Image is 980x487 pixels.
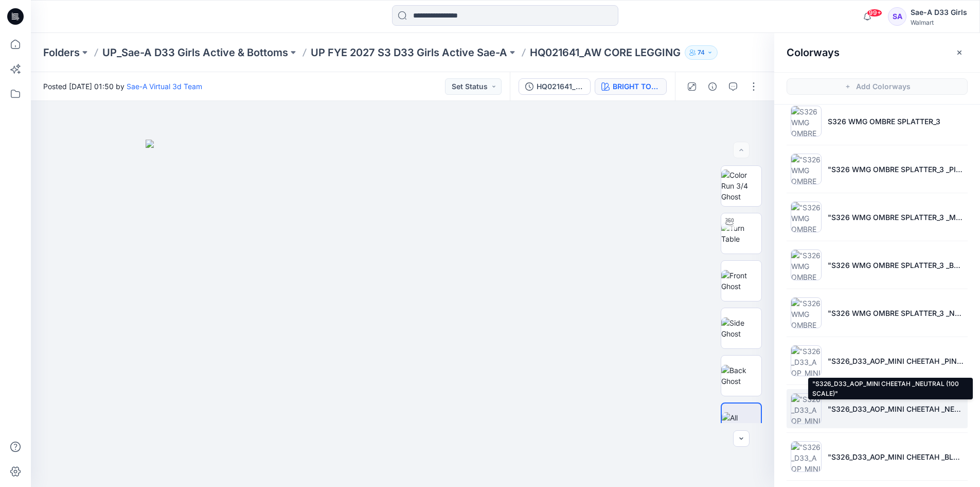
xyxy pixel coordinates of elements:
p: "S326_D33_AOP_MINI CHEETAH _NEUTRAL (100 SCALE)" [828,404,964,414]
p: "S326 WMG OMBRE SPLATTER_3 _NEUTRAL" [828,308,964,318]
img: "S326 WMG OMBRE SPLATTER_3 _NEUTRAL" [791,297,822,328]
h2: Colorways [787,46,840,59]
img: Side Ghost [721,317,761,339]
a: Sae-A Virtual 3d Team [127,82,202,91]
img: "S326 WMG OMBRE SPLATTER_3 _MULTI" [791,201,822,232]
button: HQ021641_FULL COLORWAYS [519,78,591,95]
img: Turn Table [721,223,761,244]
p: 74 [698,47,705,58]
img: "S326 WMG OMBRE SPLATTER_3 _PINK" [791,154,822,184]
img: "S326 WMG OMBRE SPLATTER_3 _BLUE" [791,249,822,280]
button: BRIGHT TOMATE RED 2033772 [595,78,667,95]
p: HQ021641_AW CORE LEGGING [530,45,681,60]
span: Posted [DATE] 01:50 by [43,81,202,92]
p: "S326 WMG OMBRE SPLATTER_3 _PINK" [828,164,964,175]
img: S326 WMG OMBRE SPLATTER_3 [791,106,822,137]
a: UP FYE 2027 S3 D33 Girls Active Sae-A [311,45,507,60]
img: Front Ghost [721,270,761,292]
div: Walmart [911,19,967,26]
p: S326 WMG OMBRE SPLATTER_3 [828,116,940,127]
img: "S326_D33_AOP_MINI CHEETAH _NEUTRAL (100 SCALE)" [791,393,822,424]
div: BRIGHT TOMATE RED 2033772 [613,81,660,92]
p: "S326 WMG OMBRE SPLATTER_3 _MULTI" [828,212,964,223]
button: 74 [685,45,718,60]
div: SA [888,7,906,26]
img: All colorways [722,412,761,434]
p: "S326_D33_AOP_MINI CHEETAH _PINK (100 SCALE)" [828,356,964,366]
img: Back Ghost [721,365,761,387]
p: "S326 WMG OMBRE SPLATTER_3 _BLUE" [828,260,964,271]
span: 99+ [867,9,882,17]
button: Details [704,78,721,95]
div: Sae-A D33 Girls [911,6,967,19]
a: Folders [43,45,80,60]
img: Color Run 3/4 Ghost [721,170,761,202]
a: UP_Sae-A D33 Girls Active & Bottoms [102,45,288,60]
div: HQ021641_FULL COLORWAYS [537,81,584,92]
p: "S326_D33_AOP_MINI CHEETAH _BLUE (100 SCALE)" [828,451,964,462]
img: "S326_D33_AOP_MINI CHEETAH _PINK (100 SCALE)" [791,345,822,376]
img: "S326_D33_AOP_MINI CHEETAH _BLUE (100 SCALE)" [791,441,822,472]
